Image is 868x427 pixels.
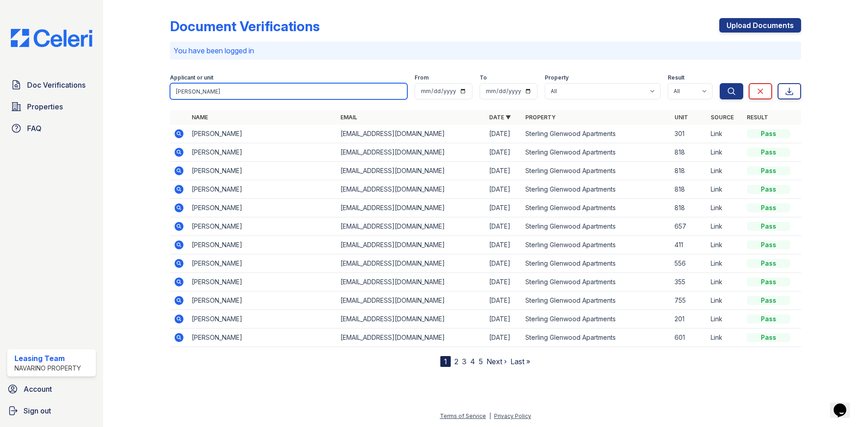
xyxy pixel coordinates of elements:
td: [EMAIL_ADDRESS][DOMAIN_NAME] [337,273,486,291]
span: Doc Verifications [27,80,85,90]
td: [PERSON_NAME] [188,199,337,217]
td: 355 [671,273,707,291]
td: Sterling Glenwood Apartments [522,291,670,310]
td: [PERSON_NAME] [188,291,337,310]
a: Date ▼ [489,114,511,121]
label: From [415,74,429,81]
span: Sign out [24,405,51,416]
td: Sterling Glenwood Apartments [522,310,670,328]
td: Sterling Glenwood Apartments [522,273,670,291]
div: Document Verifications [170,18,320,34]
div: | [489,413,491,419]
a: Unit [675,114,688,121]
td: Sterling Glenwood Apartments [522,143,670,162]
a: 2 [454,357,458,366]
td: 657 [671,217,707,236]
td: [EMAIL_ADDRESS][DOMAIN_NAME] [337,328,486,347]
a: Name [192,114,208,121]
td: Link [707,291,743,310]
label: To [480,74,487,81]
a: 5 [479,357,483,366]
td: Sterling Glenwood Apartments [522,162,670,180]
td: [PERSON_NAME] [188,273,337,291]
td: [DATE] [486,180,522,199]
label: Property [545,74,569,81]
a: Properties [7,98,96,116]
td: [EMAIL_ADDRESS][DOMAIN_NAME] [337,125,486,143]
td: 818 [671,162,707,180]
td: [PERSON_NAME] [188,328,337,347]
td: Sterling Glenwood Apartments [522,254,670,273]
td: [EMAIL_ADDRESS][DOMAIN_NAME] [337,199,486,217]
td: [DATE] [486,162,522,180]
a: Last » [510,357,530,366]
td: Link [707,273,743,291]
td: [EMAIL_ADDRESS][DOMAIN_NAME] [337,217,486,236]
td: 411 [671,236,707,254]
td: [DATE] [486,328,522,347]
div: Pass [747,259,790,268]
a: Privacy Policy [494,413,531,419]
td: Sterling Glenwood Apartments [522,328,670,347]
td: [EMAIL_ADDRESS][DOMAIN_NAME] [337,254,486,273]
img: CE_Logo_Blue-a8612792a0a2168367f1c8372b55b34899dd931a85d93a1a3d3e32e68fde9ad4.png [4,29,99,47]
td: [DATE] [486,254,522,273]
a: Terms of Service [440,413,486,419]
td: [DATE] [486,143,522,162]
td: [PERSON_NAME] [188,310,337,328]
td: Link [707,162,743,180]
td: [DATE] [486,291,522,310]
td: Link [707,217,743,236]
td: [DATE] [486,217,522,236]
a: Upload Documents [719,18,801,33]
div: Pass [747,277,790,286]
td: [PERSON_NAME] [188,254,337,273]
a: Next › [486,357,507,366]
div: Pass [747,314,790,324]
a: Doc Verifications [7,76,96,94]
td: [DATE] [486,236,522,254]
div: Navarino Property [14,364,81,373]
td: Link [707,328,743,347]
div: Pass [747,185,790,194]
a: Account [4,380,99,398]
p: You have been logged in [174,45,797,56]
td: 818 [671,143,707,162]
a: Source [711,114,734,121]
a: Property [525,114,556,121]
span: FAQ [27,123,42,134]
td: [DATE] [486,273,522,291]
span: Account [24,384,52,394]
label: Applicant or unit [170,74,213,81]
td: Link [707,199,743,217]
div: Pass [747,166,790,175]
td: 818 [671,180,707,199]
div: Pass [747,296,790,305]
td: Link [707,180,743,199]
td: 601 [671,328,707,347]
div: Pass [747,222,790,231]
div: Pass [747,129,790,138]
a: Sign out [4,402,99,420]
a: 3 [462,357,467,366]
input: Search by name, email, or unit number [170,83,407,99]
td: Link [707,125,743,143]
td: [EMAIL_ADDRESS][DOMAIN_NAME] [337,162,486,180]
td: [EMAIL_ADDRESS][DOMAIN_NAME] [337,143,486,162]
td: [DATE] [486,310,522,328]
a: Result [747,114,768,121]
a: Email [340,114,357,121]
div: Pass [747,333,790,342]
td: [EMAIL_ADDRESS][DOMAIN_NAME] [337,180,486,199]
label: Result [668,74,684,81]
td: Link [707,254,743,273]
td: 818 [671,199,707,217]
td: [PERSON_NAME] [188,236,337,254]
a: 4 [470,357,475,366]
div: Pass [747,240,790,249]
td: Sterling Glenwood Apartments [522,236,670,254]
td: [PERSON_NAME] [188,162,337,180]
td: 755 [671,291,707,310]
td: 201 [671,310,707,328]
div: Pass [747,203,790,212]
